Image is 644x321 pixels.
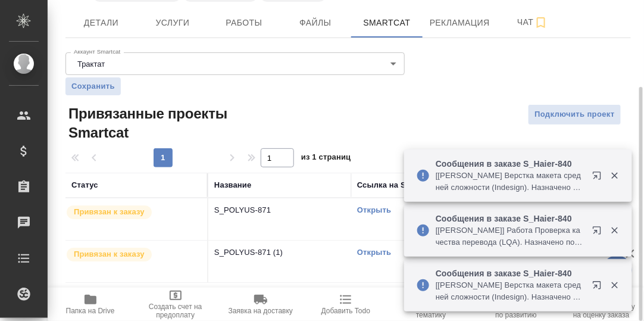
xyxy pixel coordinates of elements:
span: Папка на Drive [66,307,115,315]
span: Определить тематику [396,303,467,319]
span: из 1 страниц [301,150,351,167]
button: Сохранить [65,77,121,95]
span: Добавить Todo [321,307,370,315]
p: S_POLYUS-871 [214,204,345,216]
button: Трактат [74,59,108,69]
span: Smartcat [358,15,415,30]
button: Открыть в новой вкладке [585,273,614,302]
button: Подключить проект [528,104,621,125]
p: [[PERSON_NAME] Верстка макета средней сложности (Indesign). Назначено подразделение "DTPspecialists" [436,170,584,194]
button: Папка на Drive [48,288,133,321]
span: Подключить проект [534,108,615,121]
div: Ссылка на Smartcat [357,179,434,191]
span: Чат [504,15,561,30]
button: Определить тематику [389,288,474,321]
p: Привязан к заказу [74,206,145,218]
a: Открыть [357,248,391,257]
button: Закрыть [602,170,627,181]
button: Открыть в новой вкладке [585,164,614,192]
span: Работы [215,15,273,30]
p: Сообщения в заказе S_Haier-840 [436,267,584,279]
div: Трактат [65,52,405,75]
span: Заявка на доставку [229,307,293,315]
p: Сообщения в заказе S_Haier-840 [436,158,584,170]
a: Открыть [357,205,391,214]
span: Создать счет на предоплату [140,303,211,319]
button: Закрыть [602,225,627,236]
p: Привязан к заказу [74,248,145,260]
div: Статус [71,179,98,191]
span: Сохранить [71,80,115,92]
button: Создать счет на предоплату [133,288,218,321]
button: Закрыть [602,280,627,291]
span: Привязанные проекты Smartcat [65,104,254,142]
button: Добавить Todo [303,288,388,321]
button: Открыть в новой вкладке [585,219,614,247]
span: Файлы [287,15,344,30]
span: Услуги [144,15,201,30]
svg: Подписаться [534,15,548,30]
span: Детали [73,15,130,30]
p: Сообщения в заказе S_Haier-840 [436,213,584,225]
p: [[PERSON_NAME]] Работа Проверка качества перевода (LQA). Назначено подразделение "LegalQA" [436,225,584,248]
p: [[PERSON_NAME] Верстка макета средней сложности (Indesign). Назначено подразделение "Верстки и ди... [436,279,584,303]
div: Название [214,179,251,191]
span: Рекламация [430,15,490,30]
p: S_POLYUS-871 (1) [214,247,345,258]
button: Заявка на доставку [218,288,303,321]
